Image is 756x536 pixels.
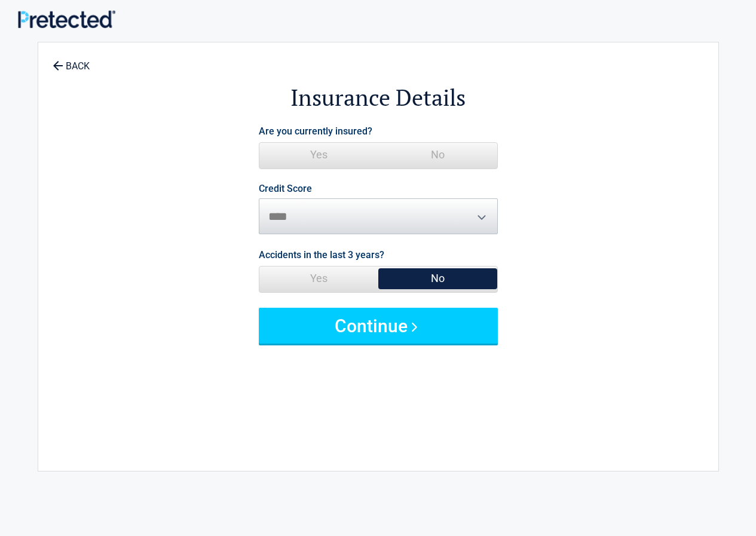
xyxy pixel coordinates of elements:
span: Yes [259,143,378,167]
label: Accidents in the last 3 years? [259,247,384,263]
label: Are you currently insured? [259,123,372,139]
img: Main Logo [18,10,115,28]
h2: Insurance Details [104,82,653,113]
span: Yes [259,267,378,290]
span: No [378,267,497,290]
button: Continue [259,308,498,344]
span: No [378,143,497,167]
a: BACK [50,50,92,71]
label: Credit Score [259,184,312,194]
